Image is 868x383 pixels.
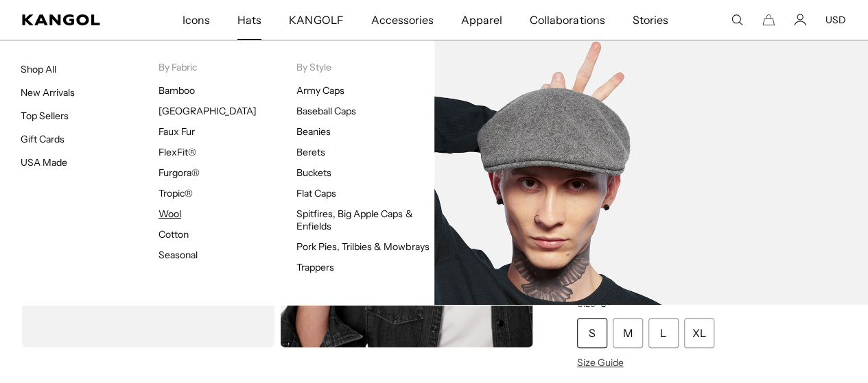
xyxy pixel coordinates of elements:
a: Spitfires, Big Apple Caps & Enfields [296,208,413,232]
a: Account [794,14,806,26]
a: FlexFit® [159,146,196,158]
span: Size Guide [577,356,624,369]
a: [GEOGRAPHIC_DATA] [159,105,257,117]
a: New Arrivals [21,86,75,99]
button: USD [825,14,846,26]
a: Furgora® [159,166,200,179]
a: Baseball Caps [296,105,356,117]
a: Army Caps [296,84,344,97]
p: By Fabric [159,61,296,73]
a: Gift Cards [21,133,64,145]
a: Bamboo [159,84,195,97]
summary: Search here [731,14,743,26]
a: Kangol [22,14,120,25]
a: Cotton [159,228,189,240]
a: USA Made [21,156,67,169]
a: Shop All [21,63,56,75]
div: S [577,318,607,348]
a: Flat Caps [296,187,336,199]
a: Beanies [296,125,331,138]
a: Buckets [296,166,331,179]
a: Top Sellers [21,110,69,122]
p: By Style [296,61,434,73]
button: Cart [762,14,775,26]
a: Berets [296,146,325,158]
a: Tropic® [159,187,193,199]
div: L [648,318,679,348]
a: Pork Pies, Trilbies & Mowbrays [296,240,430,253]
div: XL [684,318,714,348]
div: M [613,318,643,348]
a: Seasonal [159,249,198,261]
a: Faux Fur [159,125,195,138]
a: Trappers [296,261,334,273]
a: Wool [159,208,181,220]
